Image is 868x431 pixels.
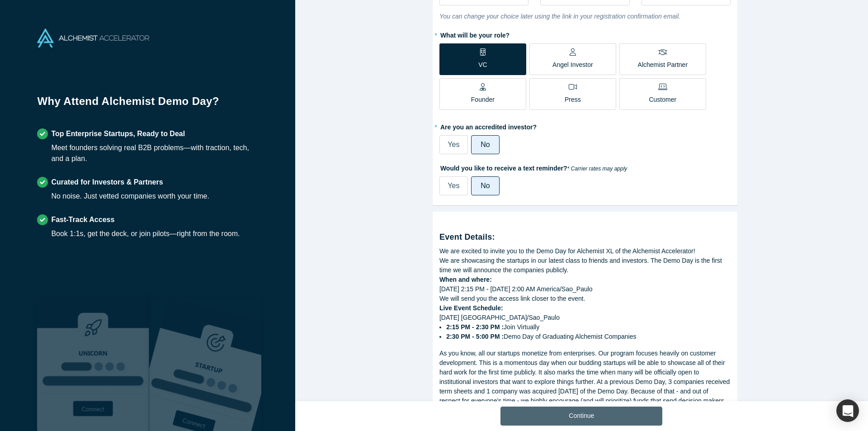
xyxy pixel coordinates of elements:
[51,130,185,137] strong: Top Enterprise Startups, Ready to Deal
[649,95,676,104] p: Customer
[446,322,731,332] li: Join Virtually
[149,298,261,431] img: Prism AI
[37,298,149,431] img: Robust Technologies
[481,141,490,148] span: No
[439,161,731,173] label: Would you like to receive a text reminder?
[439,313,731,341] div: [DATE] [GEOGRAPHIC_DATA]/Sao_Paulo
[567,166,627,172] em: * Carrier rates may apply
[638,60,688,70] p: Alchemist Partner
[439,349,731,415] div: As you know, all our startups monetize from enterprises. Our program focuses heavily on customer ...
[478,60,487,70] p: VC
[439,232,495,242] strong: Event Details:
[51,191,209,202] div: No noise. Just vetted companies worth your time.
[565,95,581,104] p: Press
[446,333,504,340] strong: 2:30 PM - 5:00 PM :
[439,28,731,40] label: What will be your role?
[37,28,149,47] img: Alchemist Accelerator Logo
[51,216,114,223] strong: Fast-Track Access
[439,294,731,303] div: We will send you the access link closer to the event.
[439,13,680,20] i: You can change your choice later using the link in your registration confirmation email.
[446,323,504,331] strong: 2:15 PM - 2:30 PM :
[439,304,503,312] strong: Live Event Schedule:
[446,332,731,341] li: Demo Day of Graduating Alchemist Companies
[439,276,492,283] strong: When and where:
[481,182,490,189] span: No
[51,142,258,164] div: Meet founders solving real B2B problems—with traction, tech, and a plan.
[439,246,731,256] div: We are excited to invite you to the Demo Day for Alchemist XL of the Alchemist Accelerator!
[552,60,593,70] p: Angel Investor
[471,95,495,104] p: Founder
[448,182,459,189] span: Yes
[439,256,731,275] div: We are showcasing the startups in our latest class to friends and investors. The Demo Day is the ...
[37,93,258,116] h1: Why Attend Alchemist Demo Day?
[51,178,163,186] strong: Curated for Investors & Partners
[500,407,662,426] button: Continue
[51,228,240,239] div: Book 1:1s, get the deck, or join pilots—right from the room.
[448,141,459,148] span: Yes
[439,284,731,294] div: [DATE] 2:15 PM - [DATE] 2:00 AM America/Sao_Paulo
[439,119,731,132] label: Are you an accredited investor?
